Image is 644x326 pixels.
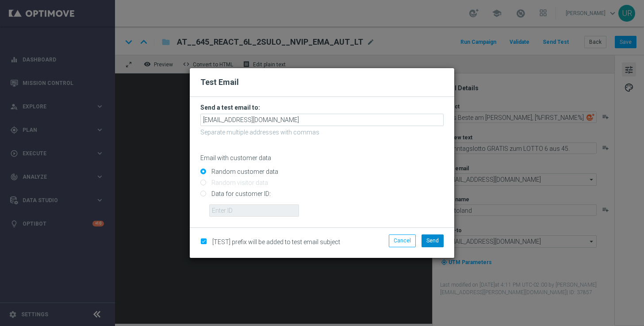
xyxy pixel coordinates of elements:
[212,238,340,245] span: [TEST] prefix will be added to test email subject
[200,104,444,111] h3: Send a test email to:
[200,128,444,136] p: Separate multiple addresses with commas
[209,204,299,217] input: Enter ID
[200,154,444,162] p: Email with customer data
[209,168,278,176] label: Random customer data
[426,238,439,244] span: Send
[389,234,416,247] button: Cancel
[422,234,444,247] button: Send
[200,77,444,88] h2: Test Email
